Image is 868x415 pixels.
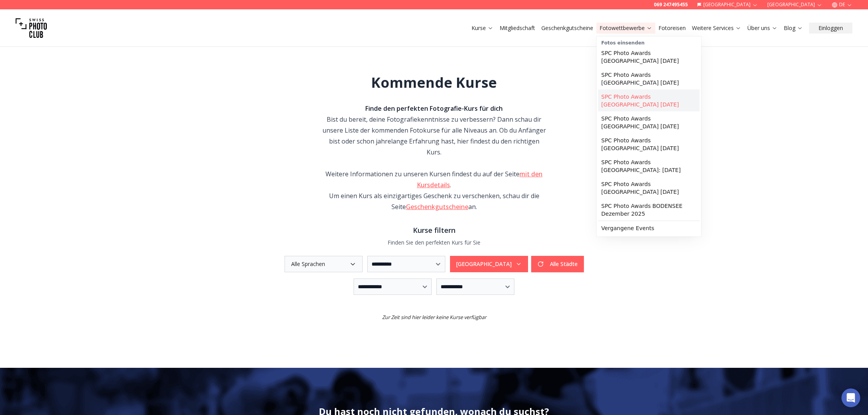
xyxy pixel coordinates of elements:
[500,24,535,32] a: Mitgliedschaft
[496,23,538,34] button: Mitgliedschaft
[598,68,700,90] a: SPC Photo Awards [GEOGRAPHIC_DATA] [DATE]
[654,2,688,8] a: 069 247495455
[599,24,652,32] a: Fotowettbewerbe
[450,256,528,272] button: [GEOGRAPHIC_DATA]
[365,104,503,113] strong: Finde den perfekten Fotografie-Kurs für dich
[598,177,700,199] a: SPC Photo Awards [GEOGRAPHIC_DATA] [DATE]
[841,388,860,407] div: Open Intercom Messenger
[598,199,700,221] a: SPC Photo Awards BODENSEE Dezember 2025
[197,225,671,236] h3: Kurse filtern
[744,23,781,34] button: Über uns
[692,24,741,32] a: Weitere Services
[598,133,700,155] a: SPC Photo Awards [GEOGRAPHIC_DATA] [DATE]
[538,23,596,34] button: Geschenkgutscheine
[689,23,744,34] button: Weitere Services
[784,24,803,32] a: Blog
[658,24,686,32] a: Fotoreisen
[655,23,689,34] button: Fotoreisen
[596,23,655,34] button: Fotowettbewerbe
[322,168,546,212] div: Weitere Informationen zu unseren Kursen findest du auf der Seite . Um einen Kurs als einzigartige...
[598,46,700,68] a: SPC Photo Awards [GEOGRAPHIC_DATA] [DATE]
[598,155,700,177] a: SPC Photo Awards [GEOGRAPHIC_DATA]: [DATE]
[541,24,593,32] a: Geschenkgutscheine
[598,90,700,112] a: SPC Photo Awards [GEOGRAPHIC_DATA] [DATE]
[781,23,806,34] button: Blog
[598,38,700,46] div: Fotos einsenden
[406,202,468,211] a: Geschenkgutscheine
[16,12,47,44] img: Swiss photo club
[197,239,671,247] p: Finden Sie den perfekten Kurs für Sie
[598,112,700,133] a: SPC Photo Awards [GEOGRAPHIC_DATA] [DATE]
[468,23,496,34] button: Kurse
[531,256,584,272] button: Alle Städte
[598,221,700,235] a: Vergangene Events
[382,314,486,321] small: Zur Zeit sind hier leider keine Kurse verfügbar
[322,103,546,158] div: Bist du bereit, deine Fotografiekenntnisse zu verbessern? Dann schau dir unsere Liste der kommend...
[371,75,497,90] h1: Kommende Kurse
[285,256,363,272] button: Alle Sprachen
[747,24,777,32] a: Über uns
[809,23,852,34] button: Einloggen
[471,24,493,32] a: Kurse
